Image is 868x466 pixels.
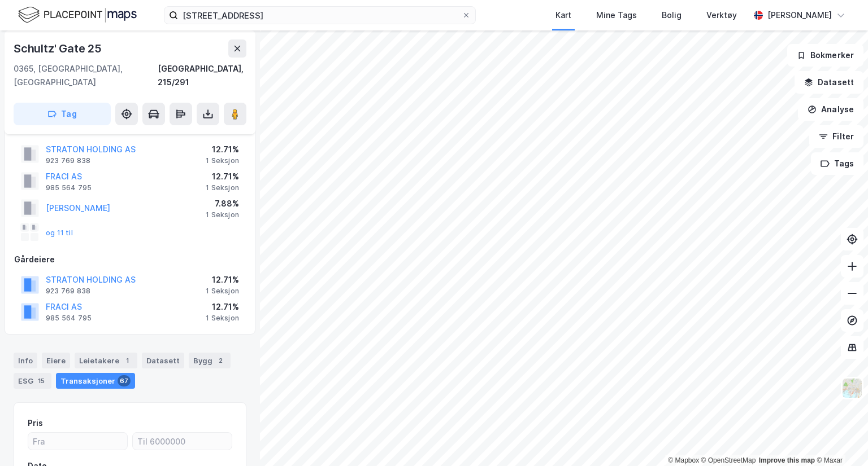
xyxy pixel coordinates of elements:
[121,355,133,366] div: 1
[75,353,137,368] div: Leietakere
[14,103,111,125] button: Tag
[809,125,863,148] button: Filter
[14,62,158,89] div: 0365, [GEOGRAPHIC_DATA], [GEOGRAPHIC_DATA]
[798,98,863,121] button: Analyse
[206,287,239,296] div: 1 Seksjon
[206,143,239,156] div: 12.71%
[767,8,832,22] div: [PERSON_NAME]
[189,353,231,368] div: Bygg
[28,433,127,450] input: Fra
[662,8,682,22] div: Bolig
[811,412,868,466] iframe: Chat Widget
[46,183,92,192] div: 985 564 795
[14,353,37,368] div: Info
[215,355,226,366] div: 2
[759,456,815,464] a: Improve this map
[46,156,90,165] div: 923 769 838
[811,412,868,466] div: Kontrollprogram for chat
[18,5,137,25] img: logo.f888ab2527a4732fd821a326f86c7f29.svg
[46,314,92,323] div: 985 564 795
[701,456,756,464] a: OpenStreetMap
[28,416,43,430] div: Pris
[158,62,246,89] div: [GEOGRAPHIC_DATA], 215/291
[555,8,571,22] div: Kart
[787,44,863,67] button: Bokmerker
[14,373,51,389] div: ESG
[596,8,637,22] div: Mine Tags
[206,197,239,210] div: 7.88%
[706,8,737,22] div: Verktøy
[133,433,232,450] input: Til 6000000
[42,353,70,368] div: Eiere
[14,39,104,58] div: Schultz' Gate 25
[14,253,246,266] div: Gårdeiere
[841,377,863,399] img: Z
[142,353,184,368] div: Datasett
[206,170,239,183] div: 12.71%
[206,183,239,192] div: 1 Seksjon
[811,152,863,175] button: Tags
[36,375,47,386] div: 15
[178,7,462,24] input: Søk på adresse, matrikkel, gårdeiere, leietakere eller personer
[46,287,90,296] div: 923 769 838
[206,273,239,287] div: 12.71%
[206,300,239,314] div: 12.71%
[668,456,699,464] a: Mapbox
[118,375,131,386] div: 67
[56,373,135,389] div: Transaksjoner
[206,314,239,323] div: 1 Seksjon
[795,71,863,94] button: Datasett
[206,156,239,165] div: 1 Seksjon
[206,210,239,219] div: 1 Seksjon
